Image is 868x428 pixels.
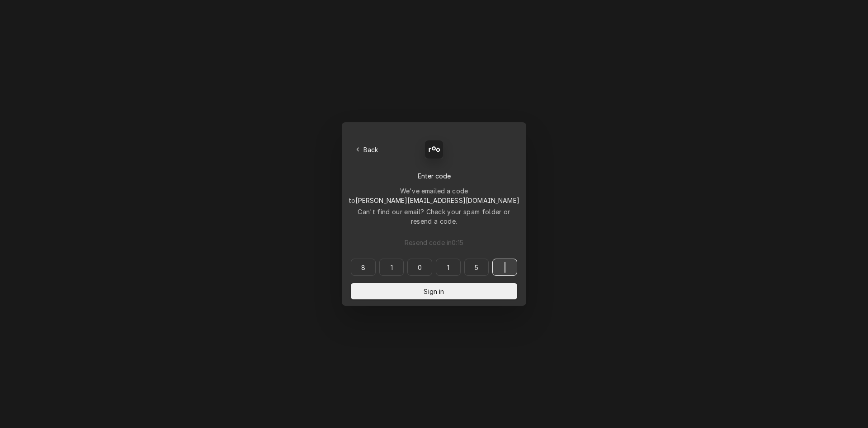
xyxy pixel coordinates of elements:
span: Sign in [422,287,446,296]
span: Back [362,145,380,154]
button: Resend code in0:15 [351,234,517,250]
span: Resend code in 0 : 15 [403,238,465,247]
button: Back [351,143,384,156]
div: Enter code [351,171,517,181]
div: Can't find our email? Check your spam folder or resend a code. [351,207,517,226]
span: [PERSON_NAME][EMAIL_ADDRESS][DOMAIN_NAME] [355,197,519,204]
button: Sign in [351,283,517,299]
div: We've emailed a code [349,186,519,205]
span: to [349,197,519,204]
